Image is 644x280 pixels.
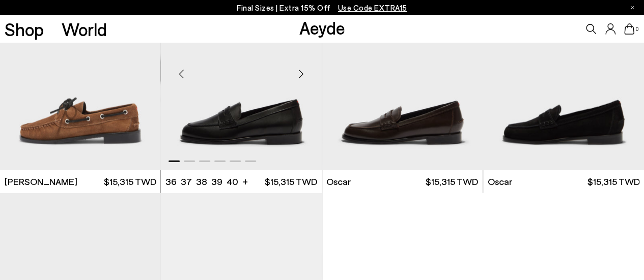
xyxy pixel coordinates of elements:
[166,58,197,89] div: Previous slide
[196,175,207,188] li: 38
[338,3,407,12] span: Navigate to /collections/ss25-final-sizes
[237,2,407,14] p: Final Sizes | Extra 15% Off
[161,170,321,193] a: 36 37 38 39 40 + $15,315 TWD
[242,174,248,188] li: +
[5,20,44,38] a: Shop
[227,175,238,188] li: 40
[62,20,107,38] a: World
[165,175,177,188] li: 36
[104,175,156,188] span: $15,315 TWD
[426,175,478,188] span: $15,315 TWD
[299,17,345,38] a: Aeyde
[483,170,644,193] a: Oscar $15,315 TWD
[5,175,77,188] span: [PERSON_NAME]
[211,175,222,188] li: 39
[487,175,512,188] span: Oscar
[634,26,639,32] span: 0
[322,170,483,193] a: Oscar $15,315 TWD
[624,23,634,35] a: 0
[587,175,639,188] span: $15,315 TWD
[286,58,317,89] div: Next slide
[165,175,235,188] ul: variant
[326,175,351,188] span: Oscar
[181,175,192,188] li: 37
[265,175,317,188] span: $15,315 TWD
